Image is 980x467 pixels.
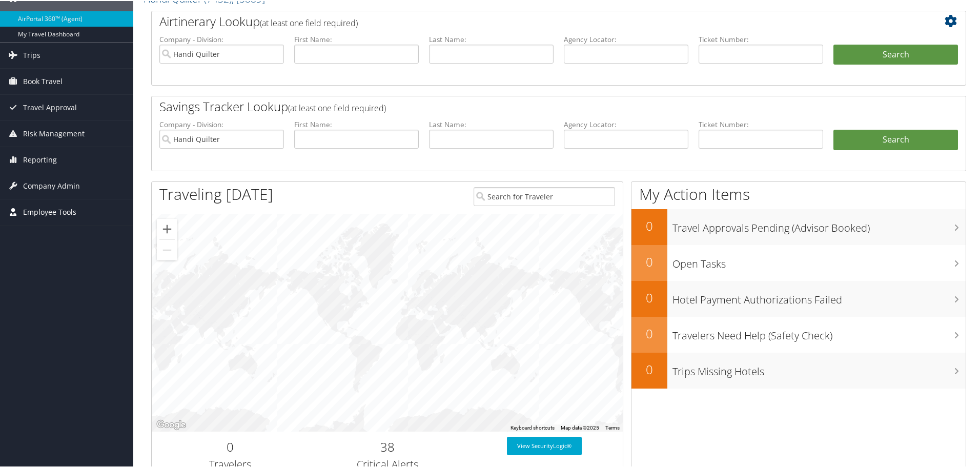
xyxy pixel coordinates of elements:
label: Agency Locator: [564,118,688,129]
a: 0Travel Approvals Pending (Advisor Booked) [631,208,966,244]
span: Reporting [23,146,57,172]
h3: Trips Missing Hotels [672,358,966,378]
label: Ticket Number: [699,118,823,129]
h2: 0 [631,288,667,306]
a: 0Travelers Need Help (Safety Check) [631,316,966,352]
label: Company - Division: [159,33,284,44]
h3: Travel Approvals Pending (Advisor Booked) [672,215,966,234]
a: 0Open Tasks [631,244,966,280]
label: First Name: [294,118,419,129]
a: 0Trips Missing Hotels [631,352,966,388]
h1: Traveling [DATE] [159,182,273,204]
img: Google [154,417,188,431]
button: Search [833,44,958,64]
h3: Hotel Payment Authorizations Failed [672,287,966,306]
label: Agency Locator: [564,33,688,44]
input: Search for Traveler [474,186,615,205]
input: search accounts [159,129,284,148]
h2: 0 [159,437,301,455]
h3: Open Tasks [672,251,966,270]
h2: 0 [631,324,667,341]
a: Terms (opens in new tab) [605,424,620,430]
label: Last Name: [429,118,554,129]
span: (at least one field required) [288,101,386,113]
h1: My Action Items [631,182,966,204]
label: Last Name: [429,33,554,44]
span: Employee Tools [23,198,76,224]
span: Company Admin [23,172,80,198]
label: Company - Division: [159,118,284,129]
span: Book Travel [23,68,63,93]
button: Zoom out [157,239,177,259]
button: Zoom in [157,218,177,238]
span: Map data ©2025 [561,424,599,430]
a: 0Hotel Payment Authorizations Failed [631,280,966,316]
label: Ticket Number: [699,33,823,44]
span: (at least one field required) [260,16,358,28]
span: Risk Management [23,120,85,146]
h2: 0 [631,360,667,377]
button: Keyboard shortcuts [511,423,555,431]
h2: 0 [631,252,667,270]
h2: 0 [631,216,667,234]
span: Travel Approval [23,94,77,119]
h2: Savings Tracker Lookup [159,97,890,114]
a: Open this area in Google Maps (opens a new window) [154,417,188,431]
h2: Airtinerary Lookup [159,12,890,29]
a: Search [833,129,958,149]
label: First Name: [294,33,419,44]
h3: Travelers Need Help (Safety Check) [672,322,966,342]
h2: 38 [316,437,458,455]
span: Trips [23,42,40,67]
a: View SecurityLogic® [507,436,582,454]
